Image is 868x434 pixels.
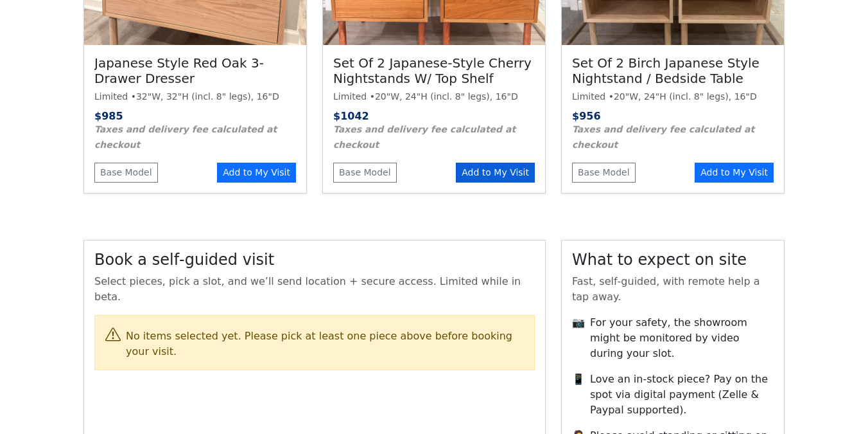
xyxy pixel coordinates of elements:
[94,90,296,104] div: Limited • 32"W, 32"H (incl. 8" legs), 16"D
[572,90,774,104] div: Limited • 20"W, 24"H (incl. 8" legs), 16"D
[572,110,601,122] span: $ 956
[333,110,369,122] span: $ 1042
[94,110,123,122] span: $ 985
[695,163,774,183] button: Add to My Visit
[333,163,397,183] a: Base Model
[572,124,754,150] small: Taxes and delivery fee calculated at checkout
[94,251,535,269] h3: Book a self‑guided visit
[590,372,774,418] span: Love an in‑stock piece? Pay on the spot via digital payment (Zelle & Paypal supported).
[572,251,747,269] span: What to expect on site
[572,55,774,87] h3: Set of 2 Birch Japanese Style Nightstand / Bedside Table
[333,124,516,150] small: Taxes and delivery fee calculated at checkout
[126,329,524,359] div: No items selected yet. Please pick at least one piece above before booking your visit.
[456,163,535,183] button: Add to My Visit
[590,315,774,361] span: For your safety, the showroom might be monitored by video during your slot.
[572,315,585,361] span: 📷
[94,55,296,87] h3: Japanese Style Red Oak 3-Drawer Dresser
[94,124,277,150] small: Taxes and delivery fee calculated at checkout
[94,163,158,183] a: Base Model
[572,372,585,418] span: 📱
[333,90,535,104] div: Limited • 20"W, 24"H (incl. 8" legs), 16"D
[94,274,535,305] p: Select pieces, pick a slot, and we’ll send location + secure access. Limited while in beta.
[572,163,636,183] a: Base Model
[333,55,535,87] h3: Set of 2 Japanese-style cherry nightstands w/ top shelf
[572,274,774,305] p: Fast, self‑guided, with remote help a tap away.
[217,163,296,183] button: Add to My Visit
